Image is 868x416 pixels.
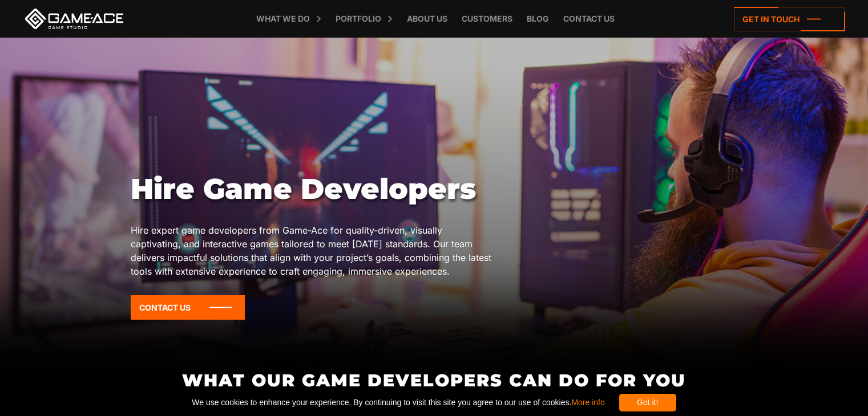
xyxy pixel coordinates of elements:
[192,394,604,411] span: We use cookies to enhance your experience. By continuing to visit this site you agree to our use ...
[619,394,676,411] div: Got it!
[131,172,495,206] h1: Hire Game Developers
[131,295,245,320] a: Contact Us
[571,398,604,407] a: More info
[130,371,738,390] h2: What Our Game Developers Can Do for You
[131,223,495,278] p: Hire expert game developers from Game-Ace for quality-driven, visually captivating, and interacti...
[734,7,845,31] a: Get in touch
